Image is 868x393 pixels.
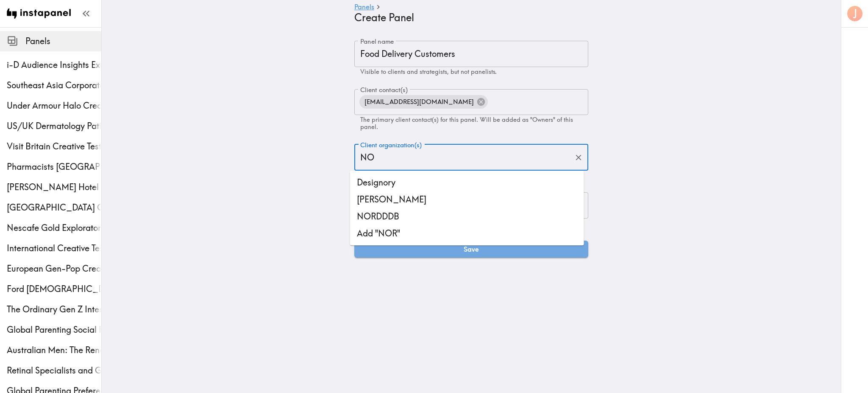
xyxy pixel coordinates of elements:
button: Clear [572,151,585,164]
h4: Create Panel [354,11,581,24]
span: The primary client contact(s) for this panel. Will be added as "Owners" of this panel. [360,116,573,131]
div: [EMAIL_ADDRESS][DOMAIN_NAME] [359,95,488,109]
span: US/UK Dermatology Patients Ethnography [7,120,101,132]
div: Conrad Hotel Customer Ethnography [7,181,101,193]
span: European Gen-Pop Creative Testing [7,263,101,275]
span: i-D Audience Insights Exploratory [7,59,101,71]
span: [EMAIL_ADDRESS][DOMAIN_NAME] [359,96,479,108]
span: Southeast Asia Corporate Executives Multiphase Ethnography [7,79,101,91]
span: Global Parenting Social Proofing Follow Up Study [7,324,101,336]
span: Nescafe Gold Exploratory [7,222,101,234]
span: [PERSON_NAME] Hotel Customer Ethnography [7,181,101,193]
button: J [846,5,863,22]
span: Panels [25,35,101,47]
span: Australian Men: The Renaissance Athlete Diary Study [7,344,101,356]
label: Panel name [360,37,394,46]
a: Panels [354,3,374,11]
span: Under Armour Halo Creative Testing [7,100,101,112]
div: Pharmacists Philippines Quant [7,161,101,173]
li: NORDDDB [350,208,584,225]
span: Retinal Specialists and General Ophthalmologists Quant Exploratory [7,365,101,376]
li: Designory [350,174,584,191]
span: Ford [DEMOGRAPHIC_DATA] Truck Enthusiasts Creative Testing [7,283,101,295]
label: Client organization(s) [360,140,422,150]
span: Pharmacists [GEOGRAPHIC_DATA] Quant [7,161,101,173]
label: Client contact(s) [360,85,408,95]
li: Add "NOR" [350,225,584,242]
button: Save [354,241,588,258]
div: Ford Male Truck Enthusiasts Creative Testing [7,283,101,295]
div: University of Brighton Concept Testing Client-List Recruit [7,202,101,213]
span: Visible to clients and strategists, but not panelists. [360,68,497,76]
span: Visit Britain Creative Testing [7,140,101,152]
li: [PERSON_NAME] [350,191,584,208]
span: [GEOGRAPHIC_DATA] Concept Testing Client-List Recruit [7,202,101,213]
span: International Creative Testing [7,242,101,254]
span: The Ordinary Gen Z International Creative Testing [7,303,101,315]
span: J [853,6,857,21]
